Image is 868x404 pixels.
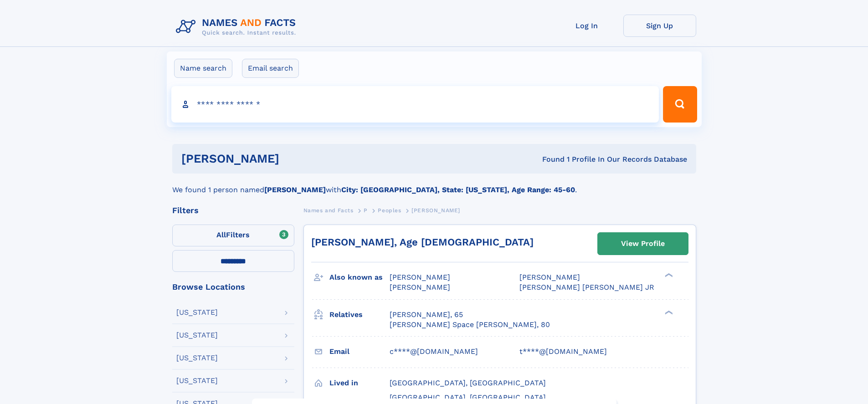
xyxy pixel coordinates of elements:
div: ❯ [663,272,673,278]
b: [PERSON_NAME] [264,185,326,194]
span: P [364,207,368,214]
span: All [216,230,226,239]
div: [US_STATE] [176,377,218,384]
b: City: [GEOGRAPHIC_DATA], State: [US_STATE], Age Range: 45-60 [341,185,575,194]
label: Filters [172,225,294,246]
div: Browse Locations [172,283,294,291]
a: View Profile [598,233,688,255]
button: Search Button [663,86,697,123]
div: [US_STATE] [176,309,218,316]
label: Name search [174,59,232,78]
span: Peoples [378,207,401,214]
a: [PERSON_NAME] Space [PERSON_NAME], 80 [390,320,550,330]
div: [US_STATE] [176,332,218,339]
div: ❯ [663,309,673,315]
h3: Relatives [329,307,390,322]
h3: Also known as [329,270,390,285]
div: [US_STATE] [176,354,218,362]
span: [PERSON_NAME] [390,273,450,281]
a: Names and Facts [303,205,354,216]
a: P [364,205,368,216]
span: [PERSON_NAME] [411,207,460,214]
div: Found 1 Profile In Our Records Database [411,154,687,164]
span: [PERSON_NAME] [390,283,450,291]
label: Email search [242,59,299,78]
a: Sign Up [623,15,696,37]
a: [PERSON_NAME], 65 [390,310,463,320]
div: Filters [172,206,294,215]
a: Log In [550,15,623,37]
span: [PERSON_NAME] [519,273,580,281]
h3: Lived in [329,375,390,391]
span: [GEOGRAPHIC_DATA], [GEOGRAPHIC_DATA] [390,378,546,387]
img: Logo Names and Facts [172,15,303,39]
a: [PERSON_NAME], Age [DEMOGRAPHIC_DATA] [311,236,534,248]
h1: [PERSON_NAME] [181,153,411,164]
div: View Profile [621,233,665,254]
input: search input [171,86,659,123]
div: We found 1 person named with . [172,174,696,195]
span: [PERSON_NAME] [PERSON_NAME] JR [519,283,654,291]
a: Peoples [378,205,401,216]
h3: Email [329,344,390,359]
span: [GEOGRAPHIC_DATA], [GEOGRAPHIC_DATA] [390,393,546,402]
